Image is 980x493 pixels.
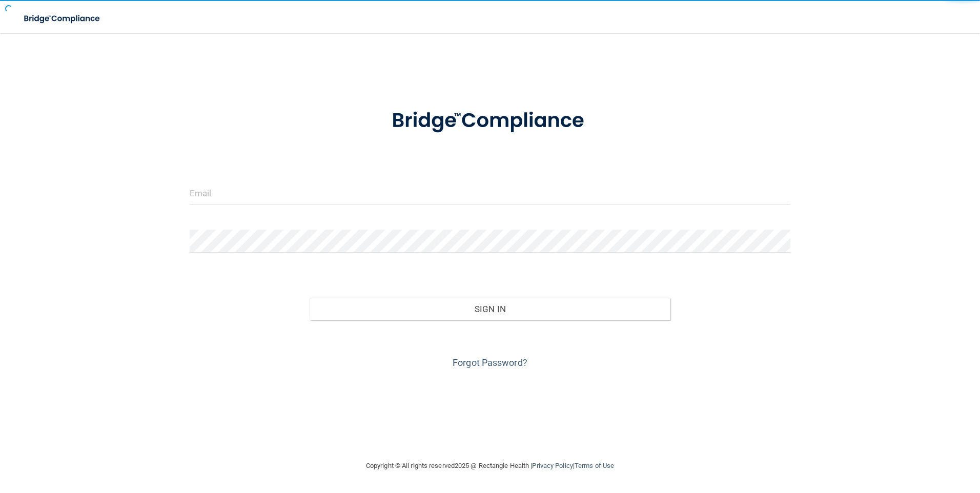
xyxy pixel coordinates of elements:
a: Forgot Password? [453,357,527,368]
input: Email [190,181,791,204]
img: bridge_compliance_login_screen.278c3ca4.svg [371,94,609,148]
a: Privacy Policy [532,462,573,469]
a: Terms of Use [575,462,614,469]
button: Sign In [310,298,670,320]
img: bridge_compliance_login_screen.278c3ca4.svg [15,8,110,29]
div: Copyright © All rights reserved 2025 @ Rectangle Health | | [303,449,677,482]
